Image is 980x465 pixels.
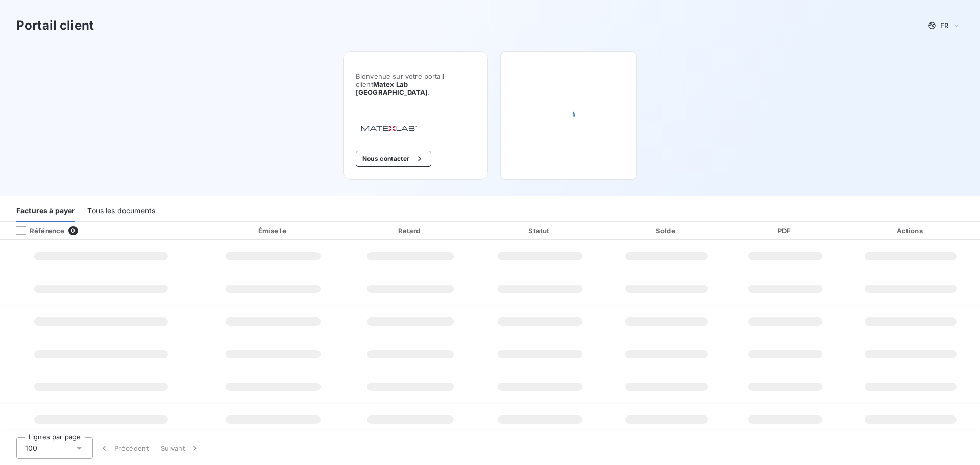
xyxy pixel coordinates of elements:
[843,226,978,236] div: Actions
[940,21,948,30] span: FR
[68,226,78,235] span: 0
[16,16,94,35] h3: Portail client
[155,437,206,459] button: Suivant
[16,200,75,222] div: Factures à payer
[347,226,474,236] div: Retard
[204,226,342,236] div: Émise le
[93,437,155,459] button: Précédent
[356,80,428,96] span: Matex Lab [GEOGRAPHIC_DATA]
[8,226,64,235] div: Référence
[87,200,155,222] div: Tous les documents
[25,443,37,453] span: 100
[356,151,431,167] button: Nous contacter
[606,226,727,236] div: Solde
[356,72,475,96] span: Bienvenue sur votre portail client .
[478,226,602,236] div: Statut
[731,226,839,236] div: PDF
[356,121,421,134] img: Company logo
